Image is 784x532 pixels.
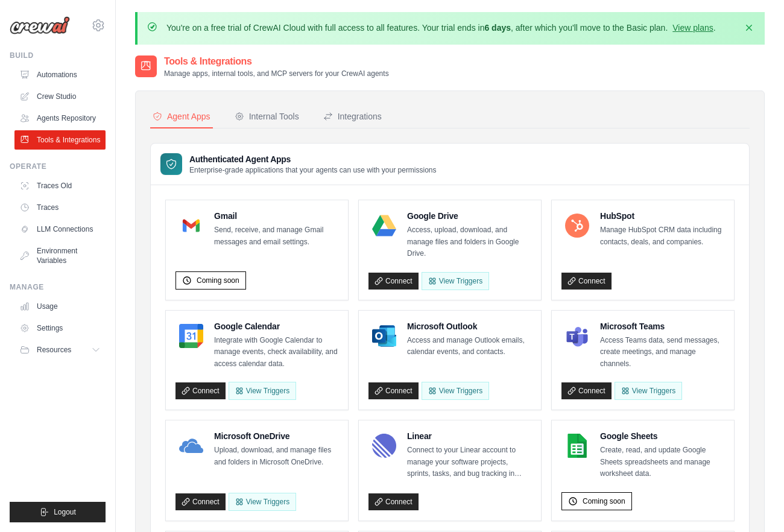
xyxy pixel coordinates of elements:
: View Triggers [422,382,489,400]
button: Internal Tools [232,106,302,128]
a: Tools & Integrations [14,130,106,150]
span: Logout [54,507,76,517]
a: Traces Old [14,176,106,195]
img: Microsoft Outlook Logo [372,324,396,348]
button: Resources [14,340,106,359]
div: Integrations [323,110,382,122]
img: Gmail Logo [179,214,203,238]
a: Environment Variables [14,241,106,270]
a: Connect [561,273,612,290]
h3: Authenticated Agent Apps [189,153,437,165]
img: Google Drive Logo [372,214,396,238]
a: View plans [672,23,713,33]
a: LLM Connections [14,220,106,239]
h4: Google Calendar [214,320,338,332]
a: Connect [561,382,612,399]
: View Triggers [615,382,682,400]
button: Agent Apps [150,106,213,128]
a: Connect [175,382,226,399]
div: Agent Apps [153,110,210,122]
h4: Google Drive [407,210,531,222]
img: Google Calendar Logo [179,324,203,348]
h4: Google Sheets [600,430,724,442]
p: Connect to your Linear account to manage your software projects, sprints, tasks, and bug tracking... [407,445,531,480]
p: Integrate with Google Calendar to manage events, check availability, and access calendar data. [214,335,338,370]
img: Microsoft Teams Logo [565,324,589,348]
p: Upload, download, and manage files and folders in Microsoft OneDrive. [214,445,338,468]
span: Coming soon [197,276,239,285]
p: Access, upload, download, and manage files and folders in Google Drive. [407,224,531,260]
p: You're on a free trial of CrewAI Cloud with full access to all features. Your trial ends in , aft... [166,22,716,34]
button: Logout [10,502,106,522]
p: Send, receive, and manage Gmail messages and email settings. [214,224,338,248]
div: Manage [10,282,106,292]
a: Connect [368,273,419,290]
p: Manage apps, internal tools, and MCP servers for your CrewAI agents [164,69,389,78]
: View Triggers [229,493,296,511]
a: Traces [14,198,106,217]
a: Settings [14,318,106,338]
img: Logo [10,16,70,34]
a: Connect [368,382,419,399]
strong: 6 days [484,23,511,33]
img: Microsoft OneDrive Logo [179,434,203,458]
a: Automations [14,65,106,84]
h4: Microsoft OneDrive [214,430,338,442]
h4: Gmail [214,210,338,222]
button: View Triggers [229,382,296,400]
button: Integrations [321,106,384,128]
div: Internal Tools [235,110,299,122]
h4: Microsoft Teams [600,320,724,332]
h4: Linear [407,430,531,442]
span: Coming soon [583,496,625,506]
p: Create, read, and update Google Sheets spreadsheets and manage worksheet data. [600,445,724,480]
p: Access and manage Outlook emails, calendar events, and contacts. [407,335,531,358]
a: Usage [14,297,106,316]
h4: HubSpot [600,210,724,222]
a: Connect [175,493,226,510]
h4: Microsoft Outlook [407,320,531,332]
img: HubSpot Logo [565,214,589,238]
: View Triggers [422,272,489,290]
a: Crew Studio [14,87,106,106]
p: Manage HubSpot CRM data including contacts, deals, and companies. [600,224,724,248]
div: Operate [10,162,106,171]
p: Access Teams data, send messages, create meetings, and manage channels. [600,335,724,370]
span: Resources [37,345,71,355]
h2: Tools & Integrations [164,54,389,69]
div: Build [10,51,106,60]
img: Linear Logo [372,434,396,458]
p: Enterprise-grade applications that your agents can use with your permissions [189,165,437,175]
img: Google Sheets Logo [565,434,589,458]
a: Connect [368,493,419,510]
a: Agents Repository [14,109,106,128]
